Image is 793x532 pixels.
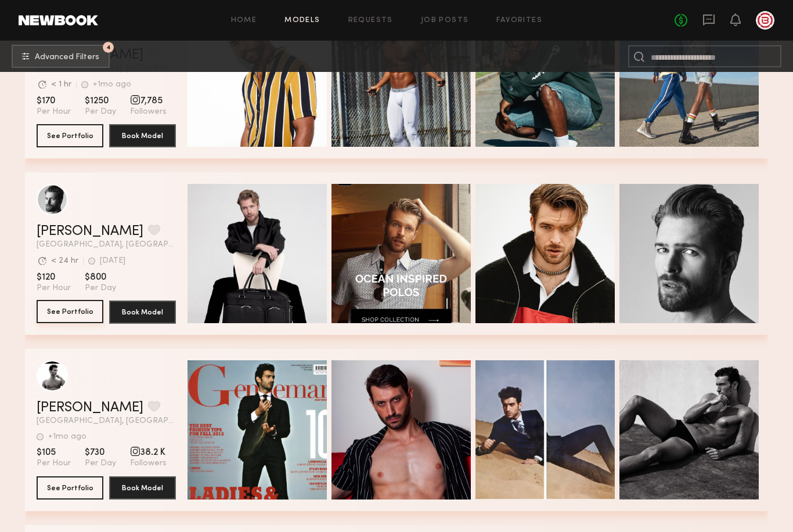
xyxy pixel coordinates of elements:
span: $105 [37,447,71,458]
a: Favorites [496,17,542,24]
span: Per Hour [37,107,71,117]
span: $730 [85,447,116,458]
a: See Portfolio [37,301,103,324]
button: 4Advanced Filters [12,45,110,68]
div: +1mo ago [93,81,131,89]
a: Requests [348,17,393,24]
span: [GEOGRAPHIC_DATA], [GEOGRAPHIC_DATA] [37,417,176,425]
span: Per Day [85,107,116,117]
button: Book Model [109,124,176,147]
span: $120 [37,272,71,283]
span: $800 [85,272,116,283]
a: Models [284,17,320,24]
a: Job Posts [421,17,469,24]
button: See Portfolio [37,476,103,500]
span: Advanced Filters [35,53,99,61]
div: < 24 hr [51,257,78,265]
button: Book Model [109,301,176,324]
span: Per Hour [37,283,71,294]
span: $170 [37,95,71,107]
span: Per Hour [37,458,71,469]
div: < 1 hr [51,81,71,89]
div: [DATE] [100,257,125,265]
button: Book Model [109,476,176,500]
a: Home [231,17,257,24]
span: Followers [130,107,167,117]
span: 7,785 [130,95,167,107]
span: 4 [106,45,111,50]
span: 38.2 K [130,447,167,458]
span: Followers [130,458,167,469]
span: Per Day [85,283,116,294]
a: [PERSON_NAME] [37,225,143,238]
span: Per Day [85,458,116,469]
div: +1mo ago [48,433,86,441]
a: [PERSON_NAME] [37,401,143,415]
span: [GEOGRAPHIC_DATA], [GEOGRAPHIC_DATA] [37,241,176,249]
span: $1250 [85,95,116,107]
button: See Portfolio [37,124,103,147]
button: See Portfolio [37,300,103,323]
